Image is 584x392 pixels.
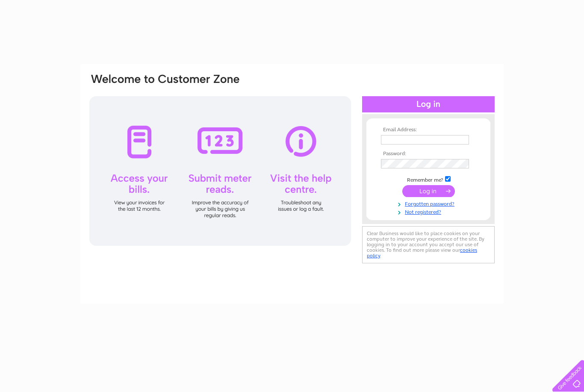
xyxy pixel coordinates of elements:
[362,226,495,263] div: Clear Business would like to place cookies on your computer to improve your experience of the sit...
[379,151,478,157] th: Password:
[379,175,478,183] td: Remember me?
[381,199,478,207] a: Forgotten password?
[381,207,478,215] a: Not registered?
[379,127,478,133] th: Email Address:
[402,185,455,197] input: Submit
[367,247,477,259] a: cookies policy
